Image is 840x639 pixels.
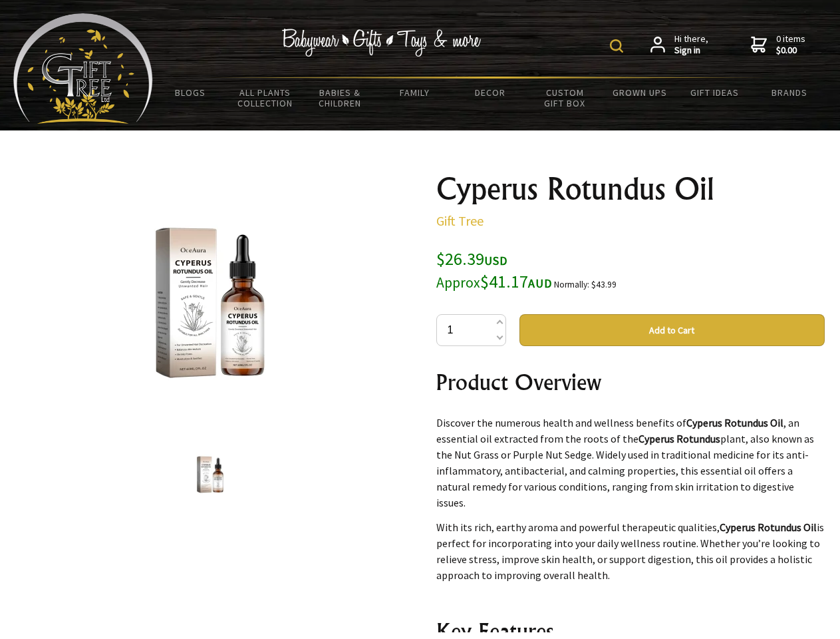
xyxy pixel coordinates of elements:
[436,212,484,229] a: Gift Tree
[484,253,507,268] span: USD
[528,276,552,291] span: AUD
[436,173,825,205] h1: Cyperus Rotundus Oil
[554,279,617,290] small: Normally: $43.99
[610,39,623,53] img: product search
[13,13,153,124] img: Babyware - Gifts - Toys and more...
[650,33,708,57] a: Hi there,Sign in
[436,366,825,398] h2: Product Overview
[751,33,805,57] a: 0 items$0.00
[303,79,378,117] a: Babies & Children
[776,33,805,57] span: 0 items
[228,79,303,117] a: All Plants Collection
[185,449,235,500] img: Cyperus Rotundus Oil
[674,45,708,57] strong: Sign in
[677,79,752,106] a: Gift Ideas
[519,314,825,346] button: Add to Cart
[638,432,720,445] strong: Cyperus Rotundus
[282,29,482,57] img: Babywear - Gifts - Toys & more
[436,248,552,292] span: $26.39 $41.17
[527,79,603,117] a: Custom Gift Box
[153,79,228,106] a: BLOGS
[106,199,314,407] img: Cyperus Rotundus Oil
[378,79,453,106] a: Family
[720,521,817,534] strong: Cyperus Rotundus Oil
[776,45,805,57] strong: $0.00
[674,33,708,57] span: Hi there,
[452,79,527,106] a: Decor
[436,274,480,292] small: Approx
[602,79,677,106] a: Grown Ups
[436,415,825,511] p: Discover the numerous health and wellness benefits of , an essential oil extracted from the roots...
[686,416,783,429] strong: Cyperus Rotundus Oil
[436,519,825,583] p: With its rich, earthy aroma and powerful therapeutic qualities, is perfect for incorporating into...
[752,79,827,106] a: Brands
